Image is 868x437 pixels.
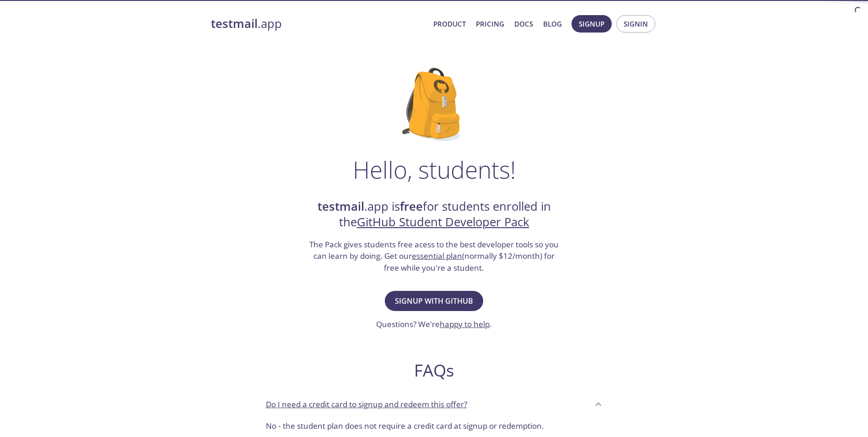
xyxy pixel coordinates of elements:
[624,18,648,30] span: Signin
[211,16,426,32] a: testmail.app
[259,392,610,416] div: Do I need a credit card to signup and redeem this offer?
[402,68,466,141] img: github-student-backpack.png
[308,239,560,274] h3: The Pack gives students free acess to the best developer tools so you can learn by doing. Get our...
[412,251,462,261] a: essential plan
[476,18,504,30] a: Pricing
[211,16,258,32] strong: testmail
[514,18,533,30] a: Docs
[353,156,516,183] h1: Hello, students!
[571,15,612,33] button: Signup
[385,291,483,311] button: Signup with GitHub
[400,198,423,214] strong: free
[266,399,467,410] p: Do I need a credit card to signup and redeem this offer?
[259,360,610,381] h2: FAQs
[266,420,603,432] p: No - the student plan does not require a credit card at signup or redemption.
[318,198,364,214] strong: testmail
[357,214,529,230] a: GitHub Student Developer Pack
[376,318,492,330] h3: Questions? We're .
[308,199,560,230] h2: .app is for students enrolled in the
[440,319,490,329] a: happy to help
[616,15,655,33] button: Signin
[395,295,473,307] span: Signup with GitHub
[543,18,562,30] a: Blog
[579,18,604,30] span: Signup
[433,18,466,30] a: Product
